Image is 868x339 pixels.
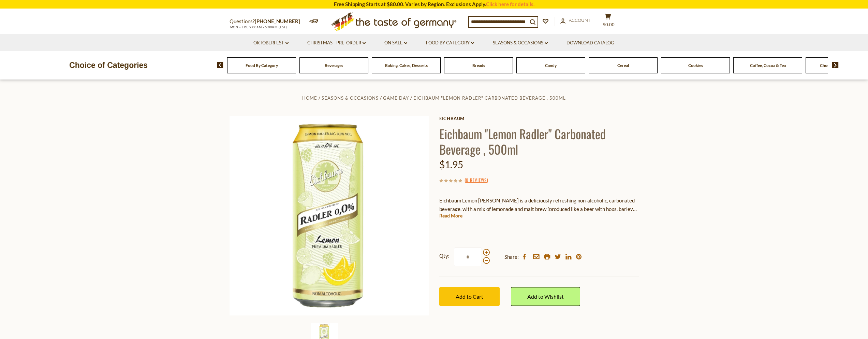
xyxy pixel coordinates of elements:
a: Breads [472,63,485,68]
button: Add to Cart [439,287,500,306]
a: Coffee, Cocoa & Tea [750,63,786,68]
a: Click here for details. [486,1,534,7]
a: Eichbaum "Lemon Radler" Carbonated Beverage , 500ml [413,95,566,101]
a: [PHONE_NUMBER] [255,18,300,24]
a: Baking, Cakes, Desserts [385,63,428,68]
span: $0.00 [603,22,615,27]
a: Candy [545,63,557,68]
a: Food By Category [426,39,474,47]
a: Game Day [383,95,409,101]
a: Cereal [617,63,629,68]
a: Read More [439,212,462,219]
a: Account [560,17,591,24]
p: Eichbaum Lemon [PERSON_NAME] is a deliciously refreshing non-alcoholic, carbonated beverage, with... [439,196,639,213]
a: Download Catalog [567,39,614,47]
a: Eichbaum [439,116,639,121]
a: Chocolate & Marzipan [820,63,860,68]
span: Add to Cart [456,293,483,300]
a: Add to Wishlist [511,287,580,306]
h1: Eichbaum "Lemon Radler" Carbonated Beverage , 500ml [439,126,639,157]
span: Account [569,17,591,23]
a: Food By Category [246,63,278,68]
span: MON - FRI, 9:00AM - 5:00PM (EST) [230,25,288,29]
a: Home [302,95,317,101]
img: next arrow [832,62,839,68]
img: Eichbaum "Lemon Radler" Carbonated Beverage , 500ml [230,116,429,315]
img: previous arrow [217,62,223,68]
a: On Sale [384,39,407,47]
a: Cookies [688,63,703,68]
input: Qty: [454,248,482,266]
a: Seasons & Occasions [493,39,548,47]
span: Share: [504,253,519,261]
strong: Qty: [439,252,450,260]
span: $1.95 [439,159,463,170]
a: Seasons & Occasions [322,95,379,101]
span: ( ) [465,176,488,183]
button: $0.00 [598,13,618,30]
p: Questions? [230,17,305,26]
a: Oktoberfest [253,39,289,47]
a: Christmas - PRE-ORDER [307,39,366,47]
a: 0 Reviews [466,176,487,184]
a: Beverages [325,63,343,68]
